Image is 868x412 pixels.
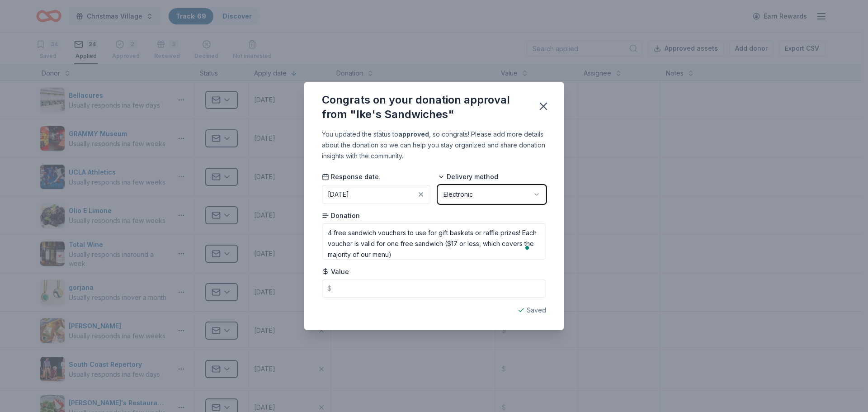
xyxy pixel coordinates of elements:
[438,172,498,181] span: Delivery method
[322,129,546,161] div: You updated the status to , so congrats! Please add more details about the donation so we can hel...
[322,172,379,181] span: Response date
[322,211,360,220] span: Donation
[322,93,526,122] div: Congrats on your donation approval from "Ike's Sandwiches"
[322,185,430,204] button: [DATE]
[398,130,429,138] b: approved
[322,267,349,276] span: Value
[322,223,546,260] textarea: To enrich screen reader interactions, please activate Accessibility in Grammarly extension settings
[328,189,349,200] div: [DATE]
